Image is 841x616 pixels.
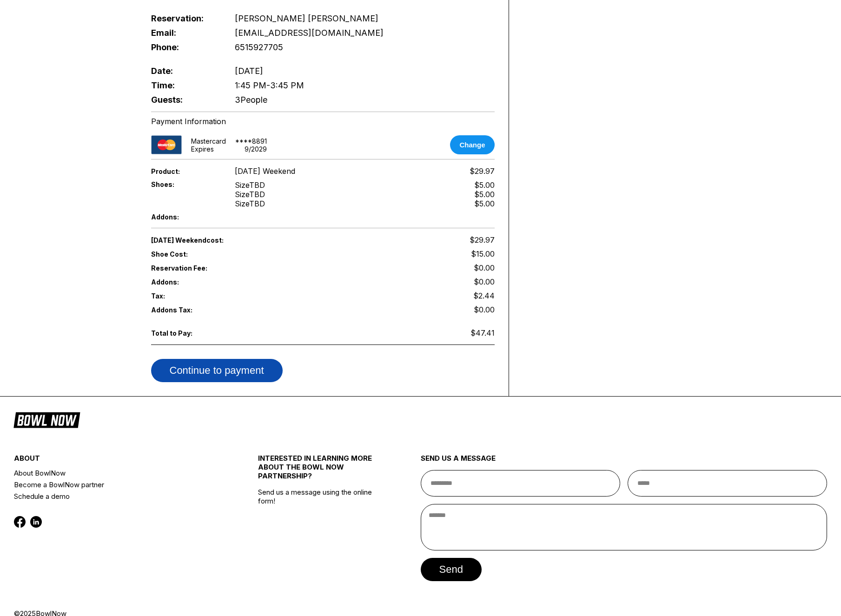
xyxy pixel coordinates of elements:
span: $0.00 [474,277,495,286]
a: About BowlNow [14,467,217,479]
span: Phone: [151,42,220,52]
span: Date: [151,66,220,76]
div: $5.00 [474,199,495,208]
span: 6515927705 [235,42,283,52]
span: Addons: [151,213,220,221]
span: $47.41 [470,328,495,338]
span: $29.97 [470,235,495,245]
div: $5.00 [474,190,495,199]
div: Send us a message using the online form! [258,433,380,609]
span: $0.00 [474,305,495,314]
div: Size TBD [235,190,265,199]
span: 3 People [235,95,267,105]
div: Size TBD [235,180,265,190]
button: send [421,558,482,581]
img: card [151,135,182,154]
span: $15.00 [471,249,495,258]
span: Time: [151,80,220,90]
div: 9 / 2029 [245,145,267,153]
span: [PERSON_NAME] [PERSON_NAME] [235,13,378,23]
div: Size TBD [235,199,265,208]
span: Total to Pay: [151,329,220,337]
span: Tax: [151,292,220,300]
div: mastercard [191,137,226,145]
button: Change [450,135,494,154]
span: Email: [151,28,220,38]
span: Shoe Cost: [151,250,220,258]
div: send us a message [421,454,828,470]
span: $0.00 [474,263,495,272]
span: Reservation Fee: [151,264,323,272]
span: Addons Tax: [151,306,220,314]
div: INTERESTED IN LEARNING MORE ABOUT THE BOWL NOW PARTNERSHIP? [258,454,380,488]
button: Continue to payment [151,359,283,382]
span: [DATE] Weekend [235,166,295,176]
span: Reservation: [151,13,220,23]
span: [DATE] [235,66,263,76]
a: Become a BowlNow partner [14,479,217,490]
span: [EMAIL_ADDRESS][DOMAIN_NAME] [235,28,384,38]
div: about [14,454,217,467]
span: Product: [151,167,220,175]
span: Addons: [151,278,220,286]
span: $29.97 [470,166,495,176]
span: [DATE] Weekend cost: [151,236,323,244]
div: $5.00 [474,180,495,190]
div: Expires [191,145,214,153]
span: Guests: [151,95,220,105]
div: Payment Information [151,117,495,126]
span: $2.44 [473,291,495,300]
a: Schedule a demo [14,490,217,502]
span: 1:45 PM - 3:45 PM [235,80,304,90]
span: Shoes: [151,180,220,188]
